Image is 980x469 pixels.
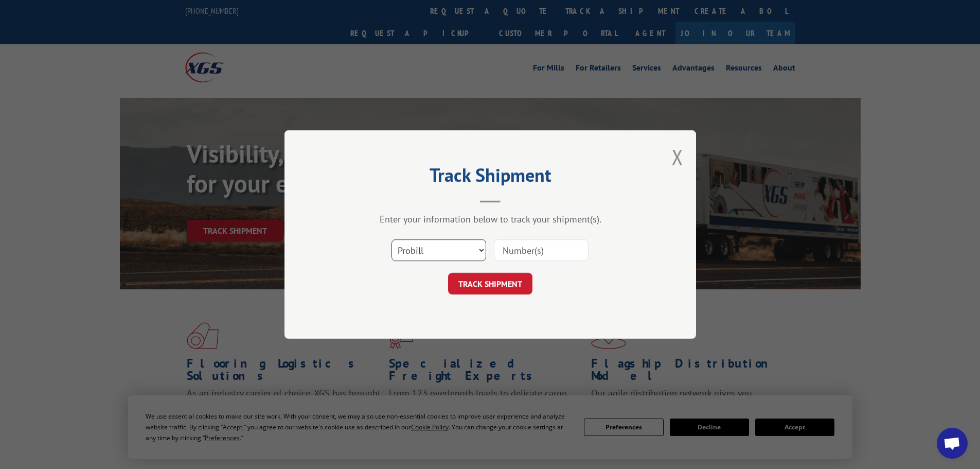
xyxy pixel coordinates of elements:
[336,213,645,225] div: Enter your information below to track your shipment(s).
[336,168,645,187] h2: Track Shipment
[672,143,683,170] button: Close modal
[494,239,589,261] input: Number(s)
[937,428,968,459] div: Open chat
[448,273,532,294] button: TRACK SHIPMENT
